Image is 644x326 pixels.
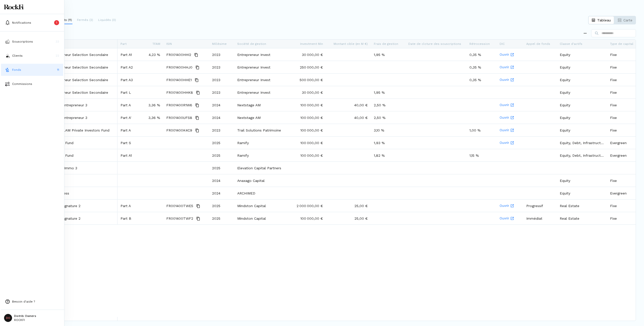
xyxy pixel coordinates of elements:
[14,314,36,317] p: Distrib Owners
[193,52,199,58] button: Copy
[12,299,35,304] p: Besoin d'aide ?
[290,124,326,136] div: 100 000,00 €
[12,82,32,86] p: Commissions
[12,20,31,25] p: Notifications
[166,74,192,86] span: FR001400HHE1
[40,74,114,86] a: Entrepreneur Selection SecondaireEntrepreneur Selection Secondaire
[234,99,290,111] div: Nextstage AM
[141,111,163,124] div: 3,36 %
[194,127,200,134] button: Copy
[466,74,497,86] div: 0,35 %
[557,48,607,61] div: Equity
[12,53,23,58] p: Clients
[234,200,290,212] div: Mindston Capital
[49,65,108,70] p: Entrepreneur Selection Secondaire
[1,64,63,76] button: fundsFonds11
[526,42,550,46] span: Appel de fonds
[234,162,290,174] div: Elevation Capital Partners
[212,42,227,46] span: Millésime
[500,74,520,86] a: Ouvrir
[56,53,59,58] p: 22
[117,99,141,111] div: Part A
[14,318,36,321] p: ROCKFI
[466,48,497,61] div: 0,35 %
[557,74,607,86] div: Equity
[117,74,141,86] div: Part A3
[1,50,63,62] button: investorsClients22
[500,137,520,149] a: Ouvrir
[76,16,94,24] button: Fermés (2)
[209,200,234,212] div: 2025
[117,111,141,124] div: Part A'
[194,102,200,108] button: Copy
[290,74,326,86] div: 500 000,00 €
[234,74,290,86] div: Entrepreneur Invest
[234,137,290,149] div: Ramify
[195,90,201,96] button: Copy
[5,299,10,304] img: need-help
[623,18,632,23] p: Carte
[290,137,326,149] div: 100 000,00 €
[5,39,10,44] img: subscriptions
[300,42,323,46] span: Investment Min
[557,200,607,212] div: Real Estate
[557,111,607,124] div: Equity
[49,203,80,208] p: Hôtels Signature 2
[209,187,234,199] div: 2024
[371,48,405,61] div: 1,95 %
[166,49,191,61] span: FR001400HHI2
[166,124,192,137] span: FR001400K4C9
[40,149,114,161] a: RXRamify X Fund
[120,42,127,46] span: Part
[523,212,557,224] div: Immédiat
[12,68,21,72] p: Fonds
[500,42,505,46] span: DIC
[49,216,80,221] p: Hôtels Signature 2
[557,124,607,136] div: Equity
[166,86,193,99] span: FR001400HHK8
[209,74,234,86] div: 2023
[141,99,163,111] div: 3,36 %
[234,86,290,99] div: Entrepreneur Invest
[194,64,200,71] button: Copy
[557,61,607,73] div: Equity
[57,68,59,72] p: 11
[209,124,234,136] div: 2023
[152,42,160,46] span: TFAM
[371,111,405,124] div: 2,50 %
[49,90,108,95] p: Entrepreneur Selection Secondaire
[371,124,405,136] div: 3,10 %
[334,42,368,46] span: Montant cible (en M €)
[4,5,24,10] img: Logo
[326,200,371,212] div: 25,00 €
[98,18,116,22] p: Liquidés (0)
[40,61,114,73] a: Entrepreneur Selection SecondaireEntrepreneur Selection Secondaire
[500,212,520,224] a: Ouvrir
[290,149,326,161] div: 100 000,00 €
[234,61,290,73] div: Entrepreneur Invest
[466,149,497,161] div: 1,15 %
[234,187,290,199] div: ARCHIMED
[98,16,116,24] button: Liquidés (0)
[234,124,290,136] div: Trail Solutions Patrimoine
[40,49,114,60] a: Entrepreneur Selection SecondaireEntrepreneur Selection Secondaire
[166,42,172,46] span: ISIN
[117,86,141,99] div: Part L
[234,212,290,224] div: Mindston Capital
[40,200,114,212] a: HSHôtels Signature 2
[523,200,557,212] div: Progressif
[290,61,326,73] div: 250 000,00 €
[234,149,290,161] div: Ramify
[40,187,114,199] a: Med AccessMed Access
[500,49,520,60] a: Ouvrir
[557,99,607,111] div: Equity
[166,61,192,74] span: FR001400HHJ0
[40,86,114,98] a: Entrepreneur Selection SecondaireEntrepreneur Selection Secondaire
[326,212,371,224] div: 25,00 €
[40,124,114,136] a: TRAIL SLAM Private Investors FundTRAIL SLAM Private Investors Fund
[40,162,114,174] a: Remploi Immo 3Remploi Immo 3
[209,111,234,124] div: 2024
[290,111,326,124] div: 100 000,00 €
[1,17,63,29] button: Notifications1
